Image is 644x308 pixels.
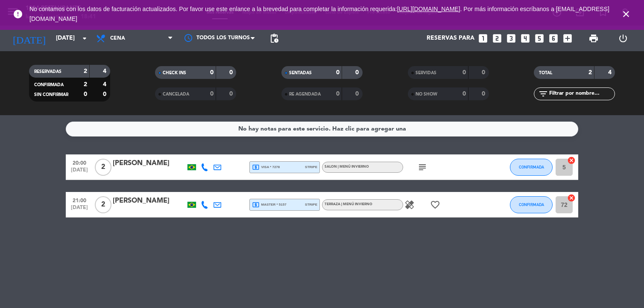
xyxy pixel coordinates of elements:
i: error [13,9,23,19]
a: [URL][DOMAIN_NAME] [397,6,460,12]
span: stripe [305,164,317,170]
div: LOG OUT [608,26,638,51]
a: . Por más información escríbanos a [EMAIL_ADDRESS][DOMAIN_NAME] [29,6,609,22]
i: looks_one [477,33,489,44]
span: TERRAZA | MENÚ INVIERNO [325,203,372,206]
i: filter_list [538,89,548,99]
button: CONFIRMADA [510,196,553,213]
span: CONFIRMADA [519,202,544,207]
div: [PERSON_NAME] [113,158,185,169]
span: Cena [110,35,125,41]
span: 20:00 [69,157,90,167]
strong: 4 [103,68,108,74]
strong: 0 [482,70,487,76]
span: SENTADAS [289,71,312,75]
strong: 0 [84,91,87,97]
span: SIN CONFIRMAR [34,93,68,97]
i: looks_4 [520,33,531,44]
i: looks_6 [548,33,559,44]
strong: 4 [103,81,108,87]
i: looks_5 [534,33,545,44]
span: TOTAL [539,71,552,75]
span: NO SHOW [416,92,437,96]
i: looks_two [492,33,503,44]
span: SALON | MENÚ INVIERNO [325,165,369,169]
strong: 0 [229,70,234,76]
span: visa * 7278 [252,163,280,171]
span: print [588,33,599,44]
span: master * 5157 [252,201,287,209]
input: Filtrar por nombre... [548,89,615,99]
strong: 0 [210,91,214,97]
span: No contamos con los datos de facturación actualizados. Por favor use este enlance a la brevedad p... [29,6,609,22]
span: CANCELADA [163,92,189,96]
i: [DATE] [6,29,52,48]
span: Reservas para [427,35,474,42]
i: cancel [567,156,576,165]
i: arrow_drop_down [79,33,90,44]
span: RE AGENDADA [289,92,321,96]
strong: 4 [608,70,613,76]
i: add_box [562,33,573,44]
span: SERVIDAS [416,71,436,75]
strong: 2 [588,70,592,76]
i: cancel [567,194,576,202]
strong: 0 [463,70,466,76]
i: favorite_border [430,200,440,210]
strong: 2 [84,81,87,87]
strong: 0 [103,91,108,97]
strong: 0 [336,70,340,76]
strong: 0 [336,91,340,97]
span: CONFIRMADA [519,165,544,169]
span: 2 [95,196,111,213]
i: close [621,9,631,19]
span: [DATE] [69,167,90,177]
span: pending_actions [269,33,279,44]
strong: 0 [463,91,466,97]
i: subject [417,162,427,172]
span: RESERVADAS [34,70,61,74]
strong: 0 [210,70,214,76]
span: CONFIRMADA [34,83,64,87]
i: local_atm [252,201,260,209]
button: CONFIRMADA [510,159,553,176]
div: No hay notas para este servicio. Haz clic para agregar una [238,124,406,134]
span: 21:00 [69,195,90,205]
span: stripe [305,202,317,207]
span: 2 [95,159,111,176]
strong: 0 [482,91,487,97]
span: [DATE] [69,205,90,215]
strong: 0 [355,70,360,76]
strong: 0 [229,91,234,97]
strong: 0 [355,91,360,97]
strong: 2 [84,68,87,74]
div: [PERSON_NAME] [113,195,185,206]
i: healing [404,200,415,210]
i: power_settings_new [618,33,628,44]
i: looks_3 [506,33,517,44]
span: CHECK INS [163,71,186,75]
i: local_atm [252,163,260,171]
